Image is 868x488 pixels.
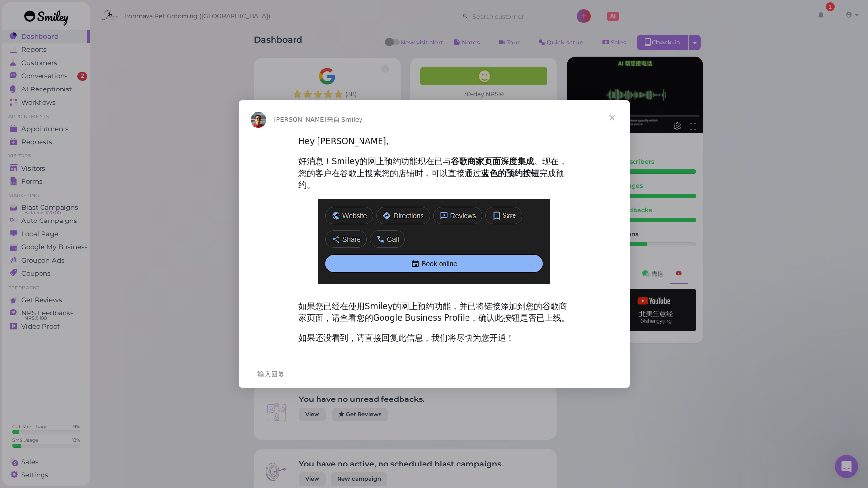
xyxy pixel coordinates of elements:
div: Hey [PERSON_NAME], [298,136,570,148]
b: 谷歌商家页面深度集成 [451,156,534,166]
span: 关闭 [594,100,630,135]
b: 蓝色的预约按钮 [481,168,539,178]
div: 好消息！Smiley的网上预约功能现在已与 。现在，您的客户在谷歌上搜索您的店铺时，可以直接通过 完成预约。 [298,156,570,191]
img: Profile image for Lin [251,112,266,128]
div: 如果还没看到，请直接回复此信息，我们将尽快为您开通！ [298,333,570,344]
span: 输入回复 [257,368,285,380]
div: 打开对话并回复 [239,360,630,388]
span: [PERSON_NAME] [274,116,327,123]
div: 如果您已经在使用Smiley的网上预约功能，并已将链接添加到您的谷歌商家页面，请查看您的Google Business Profile，确认此按钮是否已上线。 [298,301,570,324]
span: 来自 Smiley [327,116,363,123]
